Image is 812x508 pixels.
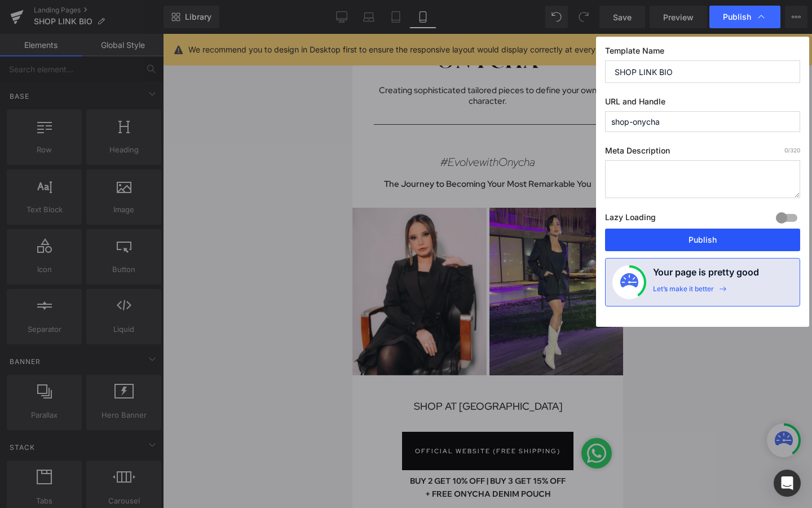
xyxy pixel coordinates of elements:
[63,412,208,422] span: OFFICIAL WEBSITE (FREE SHIPPING)
[58,442,213,452] b: BUY 2 GET 10% OFF | BUY 3 GET 15% OFF
[605,210,656,229] label: Lazy Loading
[605,229,800,251] button: Publish
[723,12,751,22] span: Publish
[605,46,800,60] label: Template Name
[653,265,759,284] h4: Your page is pretty good
[27,51,244,73] span: Creating sophisticated tailored pieces to define your own character.
[605,97,800,111] label: URL and Handle
[784,147,800,154] span: /320
[653,284,714,299] div: Let’s make it better
[88,121,183,135] i: #EvolvewithOnycha
[620,273,638,291] img: onboarding-status.svg
[8,364,262,381] h1: SHOP AT [GEOGRAPHIC_DATA]
[73,455,198,465] b: + FREE ONYCHA DENIM POUCH
[784,147,788,154] span: 0
[605,146,800,160] label: Meta Description
[14,143,257,157] h1: The Journey to Becoming Your Most Remarkable You
[774,470,801,497] div: Open Intercom Messenger
[50,398,220,436] a: OFFICIAL WEBSITE (FREE SHIPPING)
